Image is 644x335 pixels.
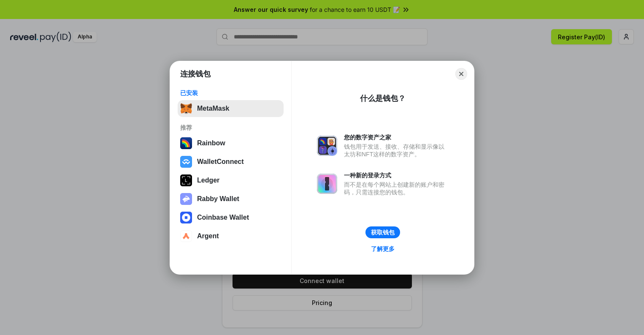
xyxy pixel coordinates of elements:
div: 钱包用于发送、接收、存储和显示像以太坊和NFT这样的数字资产。 [344,143,449,158]
a: 了解更多 [366,243,400,254]
div: 推荐 [180,124,281,131]
button: Coinbase Wallet [178,209,284,226]
img: svg+xml,%3Csvg%20width%3D%2228%22%20height%3D%2228%22%20viewBox%3D%220%200%2028%2028%22%20fill%3D... [180,230,192,242]
div: Ledger [197,177,219,184]
button: WalletConnect [178,153,284,170]
img: svg+xml,%3Csvg%20width%3D%2228%22%20height%3D%2228%22%20viewBox%3D%220%200%2028%2028%22%20fill%3D... [180,156,192,168]
img: svg+xml,%3Csvg%20xmlns%3D%22http%3A%2F%2Fwww.w3.org%2F2000%2Fsvg%22%20fill%3D%22none%22%20viewBox... [317,136,337,156]
div: 已安装 [180,89,281,97]
button: Rainbow [178,135,284,152]
div: Coinbase Wallet [197,214,249,221]
img: svg+xml,%3Csvg%20xmlns%3D%22http%3A%2F%2Fwww.w3.org%2F2000%2Fsvg%22%20fill%3D%22none%22%20viewBox... [180,193,192,205]
div: 获取钱包 [371,229,395,236]
img: svg+xml,%3Csvg%20xmlns%3D%22http%3A%2F%2Fwww.w3.org%2F2000%2Fsvg%22%20width%3D%2228%22%20height%3... [180,174,192,186]
button: 获取钱包 [365,226,400,238]
div: Argent [197,232,219,240]
div: WalletConnect [197,158,244,166]
button: Argent [178,228,284,245]
div: 一种新的登录方式 [344,172,449,179]
img: svg+xml,%3Csvg%20xmlns%3D%22http%3A%2F%2Fwww.w3.org%2F2000%2Fsvg%22%20fill%3D%22none%22%20viewBox... [317,174,337,194]
button: Rabby Wallet [178,191,284,207]
div: 了解更多 [371,245,395,253]
img: svg+xml,%3Csvg%20width%3D%2228%22%20height%3D%2228%22%20viewBox%3D%220%200%2028%2028%22%20fill%3D... [180,212,192,223]
button: Close [455,68,467,80]
button: MetaMask [178,100,284,117]
img: svg+xml,%3Csvg%20fill%3D%22none%22%20height%3D%2233%22%20viewBox%3D%220%200%2035%2033%22%20width%... [180,103,192,114]
h1: 连接钱包 [180,69,211,79]
img: svg+xml,%3Csvg%20width%3D%22120%22%20height%3D%22120%22%20viewBox%3D%220%200%20120%20120%22%20fil... [180,137,192,149]
button: Ledger [178,172,284,189]
div: MetaMask [197,105,229,112]
div: Rainbow [197,139,225,147]
div: Rabby Wallet [197,195,239,203]
div: 您的数字资产之家 [344,133,449,141]
div: 而不是在每个网站上创建新的账户和密码，只需连接您的钱包。 [344,181,449,196]
div: 什么是钱包？ [360,93,406,103]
